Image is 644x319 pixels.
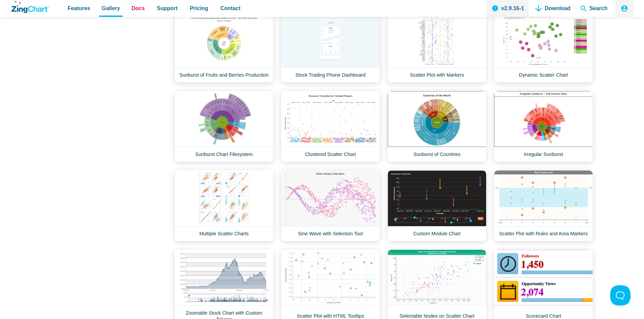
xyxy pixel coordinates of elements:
span: Docs [132,4,145,13]
a: Custom Module Chart [387,170,486,241]
a: ZingChart Logo. Click to return to the homepage [11,1,50,13]
a: Multiple Scatter Charts [174,170,273,241]
a: Sunburst Chart Filesystem [174,91,273,162]
a: Scatter Plot with Rules and Area Markers [494,170,593,241]
a: Sunburst of Fruits and Berries Production [174,11,273,83]
span: Gallery [102,4,120,13]
span: Features [68,4,90,13]
iframe: Toggle Customer Support [610,285,630,305]
span: Pricing [190,4,208,13]
a: Sunburst of Countries [387,91,486,162]
a: Stock Trading Phone Dashboard [281,11,380,83]
span: Contact [220,4,241,13]
a: Clustered Scatter Chart [281,91,380,162]
a: Sine Wave with Selection Tool [281,170,380,241]
a: Irregular Sunburst [494,91,593,162]
span: Support [157,4,177,13]
a: Scatter Plot with Markers [387,11,486,83]
a: Dynamic Scatter Chart [494,11,593,83]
